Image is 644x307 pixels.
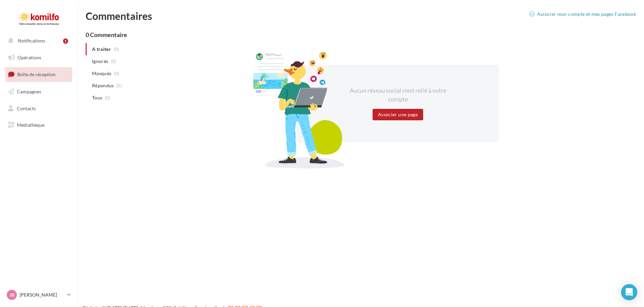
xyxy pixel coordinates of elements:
span: Campagnes [17,89,41,94]
a: Boîte de réception [4,67,74,82]
span: (0) [105,95,111,100]
span: Répondus [92,82,114,89]
div: Commentaires [86,11,636,21]
span: Aucun réseau social n’est relié à votre compte [350,87,446,103]
span: (0) [116,83,122,88]
a: Contacts [4,101,74,116]
button: Associer une page [373,109,423,120]
span: Ignorés [92,58,108,65]
a: Campagnes [4,85,74,99]
span: Boîte de réception [17,71,56,77]
span: Tous [92,94,102,101]
span: Médiathèque [17,122,45,128]
span: Opérations [18,55,41,60]
span: Masqués [92,70,111,77]
span: Notifications [18,38,45,43]
span: Contacts [17,105,36,111]
a: Associer mon compte et mes pages Facebook [529,10,636,18]
a: Opérations [4,51,74,65]
button: Notifications 1 [4,34,71,48]
span: (0) [111,59,117,64]
span: (0) [114,71,120,76]
div: Open Intercom Messenger [621,284,637,300]
p: [PERSON_NAME] [20,291,64,298]
a: JB [PERSON_NAME] [5,288,72,301]
span: JB [9,291,14,298]
a: Médiathèque [4,118,74,132]
div: 1 [63,38,68,44]
div: 0 Commentaire [86,32,636,38]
